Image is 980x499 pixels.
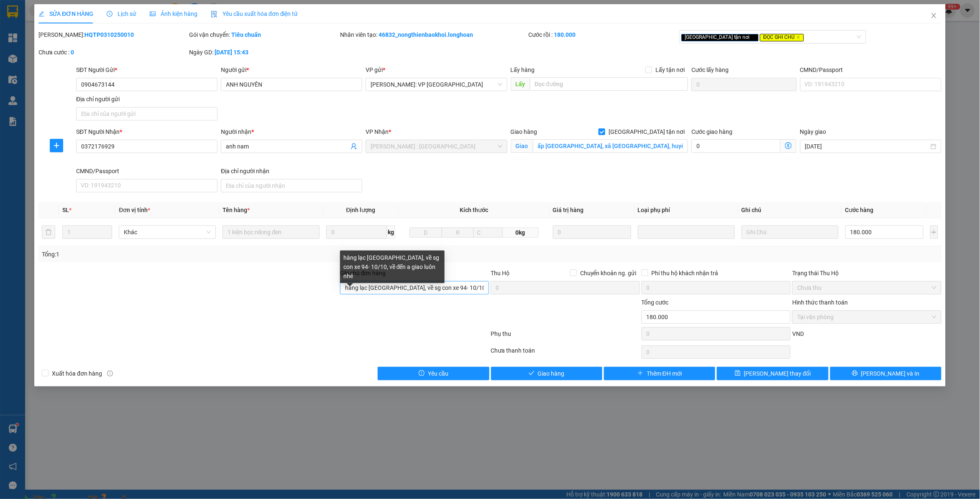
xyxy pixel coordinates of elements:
[800,65,942,74] div: CMND/Passport
[691,128,732,135] label: Cước giao hàng
[371,140,502,153] span: Hồ Chí Minh : Kho Quận 12
[460,207,488,213] span: Kích thước
[922,4,946,28] button: Close
[538,369,565,378] span: Giao hàng
[751,35,755,39] span: close
[42,225,55,239] button: delete
[845,207,874,213] span: Cước hàng
[221,127,362,136] div: Người nhận
[223,207,250,213] span: Tên hàng
[529,30,678,39] div: Cước rồi :
[642,299,669,306] span: Tổng cước
[76,127,217,136] div: SĐT Người Nhận
[511,77,530,91] span: Lấy
[221,179,362,192] input: Địa chỉ của người nhận
[604,367,715,380] button: plusThêm ĐH mới
[852,370,858,377] span: printer
[50,142,63,149] span: plus
[861,369,920,378] span: [PERSON_NAME] và In
[652,65,688,74] span: Lấy tận nơi
[691,67,729,73] label: Cước lấy hàng
[419,370,425,377] span: exclamation-circle
[379,31,473,38] b: 46832_nongthienbaokhoi.longhoan
[637,370,643,377] span: plus
[189,30,338,39] div: Gói vận chuyển:
[491,270,509,276] span: Thu Hộ
[785,142,792,149] span: dollar-circle
[231,31,261,38] b: Tiêu chuẩn
[800,128,826,135] label: Ngày giao
[76,107,217,120] input: Địa chỉ của người gửi
[635,202,738,218] th: Loại phụ phí
[931,12,937,19] span: close
[366,128,389,135] span: VP Nhận
[49,369,105,378] span: Xuất hóa đơn hàng
[691,139,780,153] input: Cước giao hàng
[221,166,362,176] div: Địa chỉ người nhận
[84,31,134,38] b: HQTP0310250010
[119,207,150,213] span: Đơn vị tính
[760,34,804,41] span: ĐỌC GHI CHÚ
[107,10,136,17] span: Lịch sử
[691,78,797,91] input: Cước lấy hàng
[38,30,187,39] div: [PERSON_NAME]:
[792,330,804,337] span: VND
[830,367,942,380] button: printer[PERSON_NAME] và In
[50,139,63,152] button: plus
[124,226,211,238] span: Khác
[211,11,217,18] img: icon
[511,67,535,73] span: Lấy hàng
[735,370,741,377] span: save
[511,128,537,135] span: Giao hàng
[62,207,69,213] span: SL
[792,269,941,278] div: Trạng thái Thu Hộ
[503,228,538,238] span: 0kg
[473,228,503,238] input: C
[577,269,640,278] span: Chuyển khoản ng. gửi
[428,369,448,378] span: Yêu cầu
[221,65,362,74] div: Người gửi
[490,346,640,361] div: Chưa thanh toán
[223,225,320,239] input: VD: Bàn, Ghế
[442,228,474,238] input: R
[529,370,535,377] span: check
[491,367,602,380] button: checkGiao hàng
[647,369,682,378] span: Thêm ĐH mới
[42,250,378,259] div: Tổng: 1
[805,142,929,151] input: Ngày giao
[554,31,576,38] b: 180.000
[351,143,357,150] span: user-add
[533,139,688,153] input: Giao tận nơi
[76,95,217,104] div: Địa chỉ người gửi
[189,48,338,57] div: Ngày GD:
[744,369,811,378] span: [PERSON_NAME] thay đổi
[366,65,507,74] div: VP gửi
[76,65,217,74] div: SĐT Người Gửi
[387,225,395,239] span: kg
[490,329,640,344] div: Phụ thu
[150,10,197,17] span: Ảnh kiện hàng
[215,49,248,56] b: [DATE] 15:43
[796,35,801,39] span: close
[340,251,445,283] div: hàng lạc [GEOGRAPHIC_DATA], về sg con xe 94- 10/10, về đến a giao luôn nhé
[797,281,936,294] span: Chưa thu
[605,127,688,136] span: [GEOGRAPHIC_DATA] tận nơi
[553,225,631,239] input: 0
[150,11,156,17] span: picture
[742,225,839,239] input: Ghi Chú
[371,78,502,91] span: Hồ Chí Minh: VP Quận Tân Phú
[681,34,759,41] span: [GEOGRAPHIC_DATA] tận nơi
[107,11,113,17] span: clock-circle
[378,367,489,380] button: exclamation-circleYêu cầu
[511,139,533,153] span: Giao
[107,371,113,376] span: info-circle
[76,166,217,176] div: CMND/Passport
[738,202,842,218] th: Ghi chú
[38,48,187,57] div: Chưa cước :
[409,228,442,238] input: D
[792,299,848,306] label: Hình thức thanh toán
[38,10,93,17] span: SỬA ĐƠN HÀNG
[717,367,828,380] button: save[PERSON_NAME] thay đổi
[930,225,938,239] button: plus
[797,311,936,323] span: Tại văn phòng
